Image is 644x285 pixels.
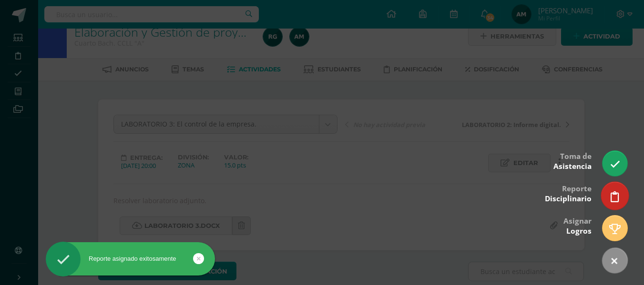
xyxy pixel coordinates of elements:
[46,255,215,263] div: Reporte asignado exitosamente
[553,161,592,171] span: Asistencia
[553,145,592,176] div: Toma de
[545,194,592,204] span: Disciplinario
[545,177,592,208] div: Reporte
[563,210,592,241] div: Asignar
[566,226,592,236] span: Logros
